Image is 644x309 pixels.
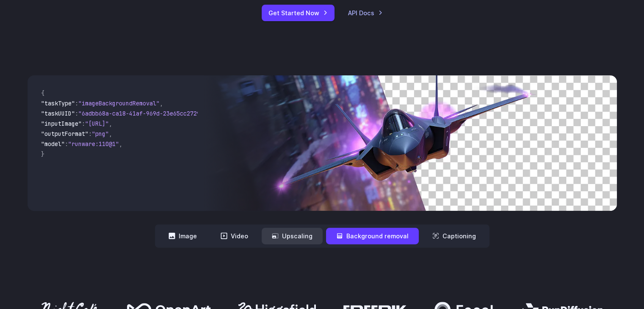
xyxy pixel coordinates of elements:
[41,130,88,138] span: "outputFormat"
[262,228,323,244] button: Upscaling
[348,8,383,18] a: API Docs
[422,228,486,244] button: Captioning
[262,5,334,21] a: Get Started Now
[78,110,207,117] span: "6adbb68a-ca18-41af-969d-23e65cc2729c"
[41,140,65,148] span: "model"
[109,120,112,127] span: ,
[78,99,160,107] span: "imageBackgroundRemoval"
[75,110,78,117] span: :
[158,228,207,244] button: Image
[75,99,78,107] span: :
[88,130,92,138] span: :
[204,75,616,211] img: Futuristic stealth jet streaking through a neon-lit cityscape with glowing purple exhaust
[41,99,75,107] span: "taskType"
[109,130,112,138] span: ,
[85,120,109,127] span: "[URL]"
[41,120,82,127] span: "inputImage"
[65,140,68,148] span: :
[160,99,163,107] span: ,
[41,110,75,117] span: "taskUUID"
[92,130,109,138] span: "png"
[68,140,119,148] span: "runware:110@1"
[82,120,85,127] span: :
[326,228,419,244] button: Background removal
[119,140,122,148] span: ,
[41,150,44,158] span: }
[210,228,258,244] button: Video
[41,89,44,97] span: {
